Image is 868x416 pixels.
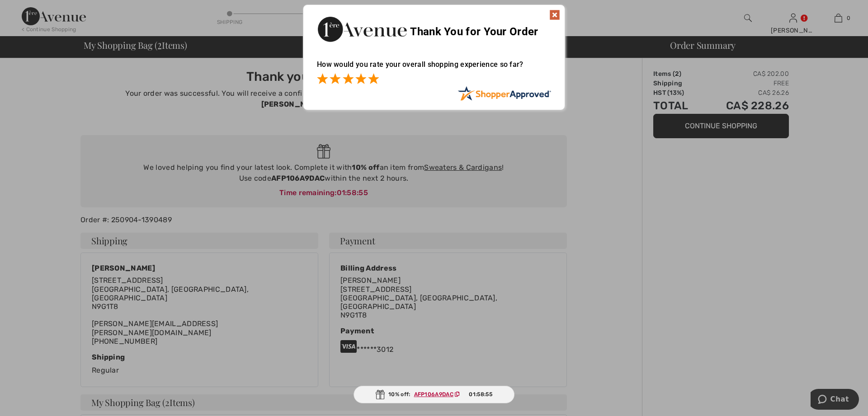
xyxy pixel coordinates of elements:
[376,390,385,399] img: Gift.svg
[354,386,514,403] div: 10% off:
[410,25,538,38] span: Thank You for Your Order
[20,6,38,14] span: Chat
[414,391,453,397] ins: AFP106A9DAC
[549,9,560,20] img: x
[317,14,407,44] img: Thank You for Your Order
[317,51,551,86] div: How would you rate your overall shopping experience so far?
[469,390,492,398] span: 01:58:55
